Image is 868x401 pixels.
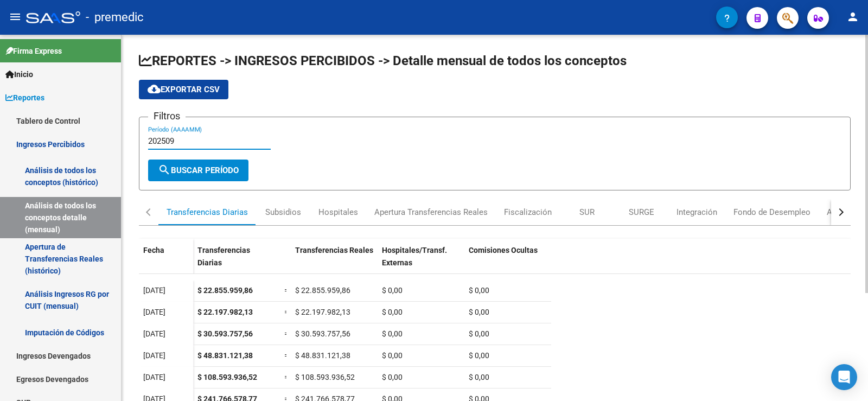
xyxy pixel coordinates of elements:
div: Hospitales [318,206,358,218]
mat-icon: search [158,163,171,176]
span: $ 22.855.959,86 [295,286,350,295]
span: Buscar Período [158,166,239,175]
span: $ 0,00 [469,329,489,338]
span: $ 108.593.936,52 [197,373,257,381]
datatable-header-cell: Comisiones Ocultas [464,239,551,284]
span: = [284,286,289,295]
span: $ 22.197.982,13 [295,308,350,316]
span: [DATE] [143,373,165,381]
span: $ 0,00 [469,308,489,316]
span: = [284,373,289,381]
span: Fecha [143,246,164,254]
div: Subsidios [265,206,301,218]
span: = [284,308,289,316]
div: Fiscalización [504,206,552,218]
span: Transferencias Diarias [197,246,250,267]
span: [DATE] [143,286,165,295]
datatable-header-cell: Hospitales/Transf. Externas [378,239,464,284]
span: $ 48.831.121,38 [295,351,350,360]
span: Firma Express [5,45,62,57]
span: = [284,351,289,360]
span: $ 0,00 [469,373,489,381]
span: $ 22.197.982,13 [197,308,253,316]
datatable-header-cell: Transferencias Reales [291,239,378,284]
span: Transferencias Reales [295,246,373,254]
span: [DATE] [143,308,165,316]
span: $ 0,00 [382,373,403,381]
div: Apertura Transferencias Reales [374,206,488,218]
span: = [284,329,289,338]
span: Comisiones Ocultas [469,246,538,254]
mat-icon: cloud_download [148,82,161,96]
span: [DATE] [143,329,165,338]
span: $ 0,00 [382,351,403,360]
span: - premedic [86,5,144,29]
span: Reportes [5,92,44,104]
span: Inicio [5,68,33,80]
div: Fondo de Desempleo [733,206,810,218]
span: $ 0,00 [382,308,403,316]
datatable-header-cell: Transferencias Diarias [193,239,280,284]
datatable-header-cell: Fecha [139,239,193,284]
span: REPORTES -> INGRESOS PERCIBIDOS -> Detalle mensual de todos los conceptos [139,53,627,68]
span: $ 0,00 [469,286,489,295]
span: $ 30.593.757,56 [197,329,253,338]
span: $ 0,00 [382,286,403,295]
div: Integración [676,206,717,218]
span: $ 108.593.936,52 [295,373,355,381]
mat-icon: menu [9,10,22,23]
span: Hospitales/Transf. Externas [382,246,447,267]
div: Open Intercom Messenger [831,364,857,390]
button: Exportar CSV [139,80,228,99]
button: Buscar Período [148,160,248,181]
div: SUR [579,206,595,218]
span: Exportar CSV [148,85,220,94]
div: SURGE [629,206,654,218]
h3: Filtros [148,109,186,124]
span: $ 48.831.121,38 [197,351,253,360]
span: [DATE] [143,351,165,360]
span: $ 30.593.757,56 [295,329,350,338]
span: $ 0,00 [469,351,489,360]
div: Transferencias Diarias [167,206,248,218]
span: $ 0,00 [382,329,403,338]
mat-icon: person [846,10,859,23]
span: $ 22.855.959,86 [197,286,253,295]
